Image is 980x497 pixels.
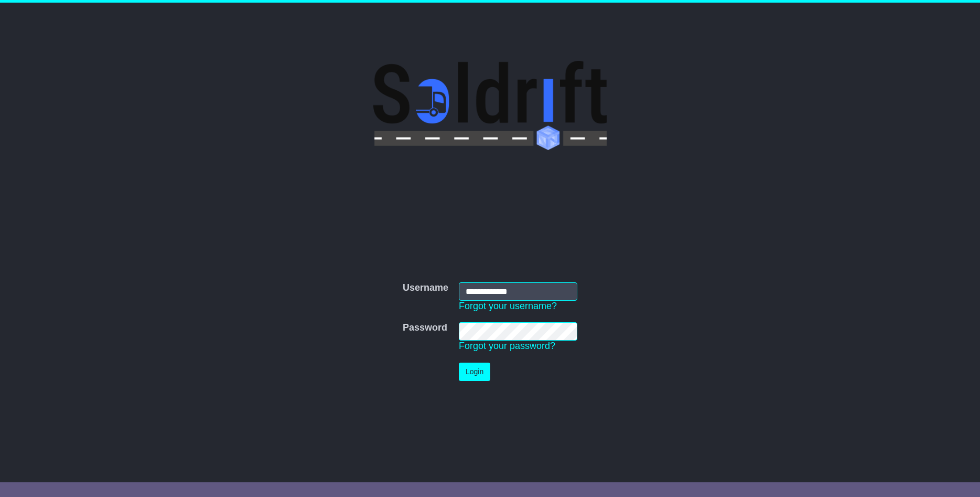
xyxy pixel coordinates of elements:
img: Soldrift Pty Ltd [373,61,607,150]
button: Login [459,363,490,381]
a: Forgot your password? [459,341,555,351]
label: Username [403,282,448,294]
label: Password [403,322,447,334]
a: Forgot your username? [459,301,557,311]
